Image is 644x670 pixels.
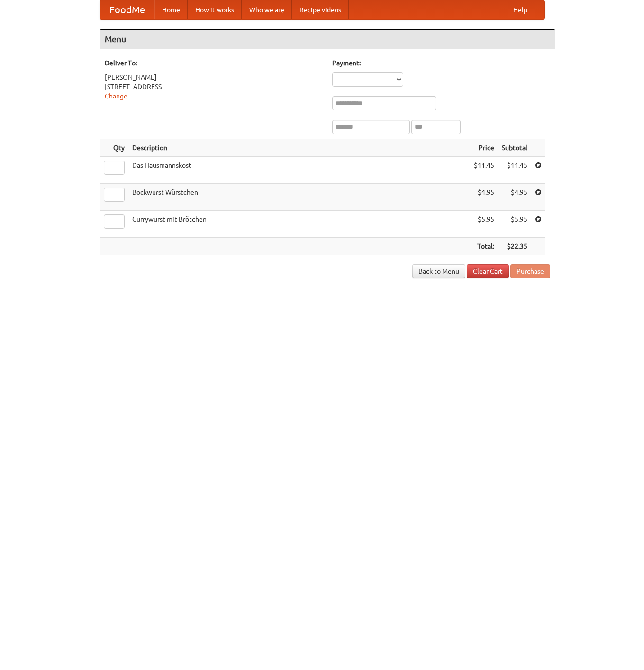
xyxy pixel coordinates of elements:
[498,139,531,157] th: Subtotal
[188,0,242,19] a: How it works
[498,211,531,238] td: $5.95
[470,211,498,238] td: $5.95
[506,0,535,19] a: Help
[128,211,470,238] td: Currywurst mit Brötchen
[100,139,128,157] th: Qty
[470,157,498,184] td: $11.45
[242,0,292,19] a: Who we are
[105,82,323,91] div: [STREET_ADDRESS]
[105,58,323,68] h5: Deliver To:
[412,264,465,278] a: Back to Menu
[470,184,498,211] td: $4.95
[105,92,127,100] a: Change
[498,184,531,211] td: $4.95
[467,264,509,278] a: Clear Cart
[498,238,531,255] th: $22.35
[470,139,498,157] th: Price
[100,0,154,19] a: FoodMe
[128,184,470,211] td: Bockwurst Würstchen
[292,0,349,19] a: Recipe videos
[105,72,323,82] div: [PERSON_NAME]
[128,139,470,157] th: Description
[100,30,555,49] h4: Menu
[470,238,498,255] th: Total:
[128,157,470,184] td: Das Hausmannskost
[332,58,550,68] h5: Payment:
[498,157,531,184] td: $11.45
[510,264,550,278] button: Purchase
[154,0,188,19] a: Home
